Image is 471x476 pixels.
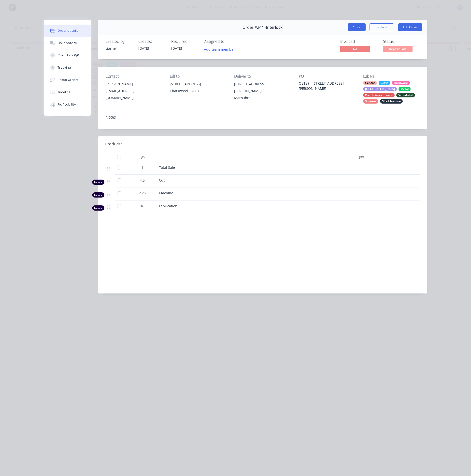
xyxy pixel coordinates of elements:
[383,39,420,44] div: Status
[105,88,162,101] div: [EMAIL_ADDRESS][DOMAIN_NAME]
[363,74,420,79] div: Labels
[128,152,157,162] div: Qty
[234,74,291,79] div: Deliver to
[379,81,390,85] div: Glass
[340,46,370,52] span: No
[140,178,145,183] span: 4.5
[57,29,78,33] div: Order details
[340,39,377,44] div: Invoiced
[234,94,291,101] div: Maroubra,
[234,81,291,94] div: [STREET_ADDRESS][PERSON_NAME]
[159,191,173,195] span: Machine
[44,61,91,74] button: Tracking
[383,46,413,53] button: Deposit Paid
[204,39,253,44] div: Assigned to
[105,115,420,120] div: Notes
[159,165,175,170] span: Total Sale
[105,74,162,79] div: Contact
[141,165,143,170] span: 1
[204,46,238,52] button: Add team member
[170,88,226,94] div: Chatswood, , 2067
[363,87,397,91] div: [GEOGRAPHIC_DATA]
[57,65,71,70] div: Tracking
[44,86,91,98] button: Timeline
[329,152,366,162] div: Job
[363,81,377,85] div: Centor
[105,141,123,147] div: Products
[57,102,76,107] div: Profitability
[138,46,149,51] span: [DATE]
[44,49,91,61] button: Checklists 0/0
[92,192,104,198] div: Labour
[57,90,71,94] div: Timeline
[398,23,422,31] button: Edit Order
[171,39,198,44] div: Required
[299,74,355,79] div: PO
[44,25,91,37] button: Order details
[363,93,395,97] div: Pre Delivery Invoice
[348,23,366,31] button: Close
[383,46,413,52] span: Deposit Paid
[234,81,291,101] div: [STREET_ADDRESS][PERSON_NAME]Maroubra,
[105,81,162,101] div: [PERSON_NAME][EMAIL_ADDRESS][DOMAIN_NAME]
[170,81,226,88] div: [STREET_ADDRESS]
[243,25,266,30] span: Order #244 -
[299,81,355,91] div: Q5159 - [STREET_ADDRESS][PERSON_NAME]
[399,87,411,91] div: Metal
[57,41,77,45] div: Collaborate
[92,180,104,185] div: Labour
[57,53,79,58] div: Checklists 0/0
[201,46,237,52] button: Add team member
[170,74,226,79] div: Bill to
[363,99,378,104] div: Screens
[105,39,132,44] div: Created by
[44,98,91,111] button: Profitability
[44,37,91,49] button: Collaborate
[105,81,162,88] div: [PERSON_NAME]
[92,205,104,211] div: Labour
[266,25,283,30] span: Interlock
[396,93,415,97] div: Scheduled
[380,99,403,104] div: Site Measure
[139,190,146,196] span: 2.25
[105,46,132,51] div: Liarne
[392,81,410,85] div: Hardware
[140,203,144,209] span: 16
[170,81,226,96] div: [STREET_ADDRESS]Chatswood, , 2067
[138,39,165,44] div: Created
[370,23,394,31] button: Options
[44,74,91,86] button: Linked Orders
[159,204,177,208] span: Fabrication
[57,78,79,82] div: Linked Orders
[171,46,182,51] span: [DATE]
[159,178,165,183] span: Cut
